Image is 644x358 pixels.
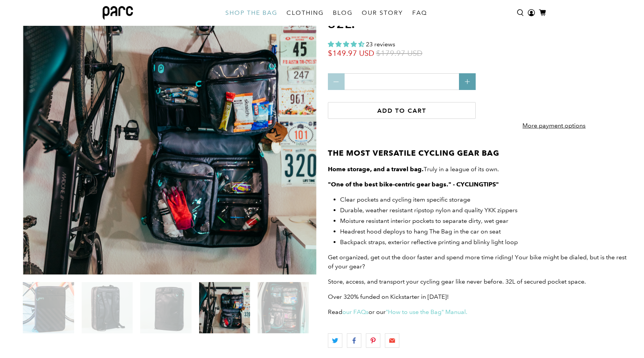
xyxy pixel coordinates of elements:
[377,107,426,114] span: Add to cart
[328,148,499,158] strong: THE MOST VERSATILE CYCLING GEAR BAG
[328,254,627,270] span: Get organized, get out the door faster and spend more time riding! Your bike might be dialed, but...
[328,181,499,188] strong: "One of the best bike-centric gear bags." - CYCLINGTIPS"
[328,102,476,119] button: Add to cart
[282,2,328,24] a: CLOTHING
[340,238,518,246] span: Backpack straps, exterior reflective printing and blinky light loop
[340,228,501,235] span: Headrest hood deploys to hang The Bag in the car on seat
[340,207,517,214] span: Durable, weather resistant ripstop nylon and quality YKK zippers
[366,41,395,48] span: 23 reviews
[357,2,408,24] a: OUR STORY
[332,166,424,173] strong: ome storage, and a travel bag.
[342,308,369,315] a: our FAQs
[376,49,422,58] span: $179.97 USD
[221,2,282,24] a: SHOP THE BAG
[328,308,467,315] span: Read or our
[495,116,613,140] a: More payment options
[328,2,633,31] h1: THE BAG - cycling gear bag. 16 pockets, 32L.
[340,217,508,224] span: Moisture resistant interior pockets to separate dirty, wet gear
[340,196,470,203] span: Clear pockets and cycling item specific storage
[103,6,133,20] img: parc bag logo
[328,278,586,285] span: Store, access, and transport your cycling gear like never before. 32L of secured pocket space.
[328,293,449,300] span: Over 320% funded on Kickstarter in [DATE]!
[386,308,467,315] a: "How to use the Bag" Manual.
[328,2,357,24] a: BLOG
[328,166,332,173] strong: H
[328,41,364,48] span: 4.65 stars
[328,49,374,58] span: $149.97 USD
[408,2,432,24] a: FAQ
[332,166,499,173] span: Truly in a league of its own.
